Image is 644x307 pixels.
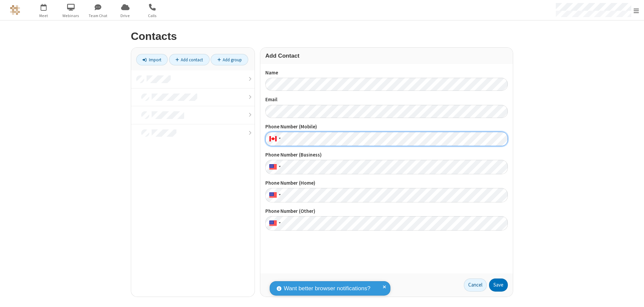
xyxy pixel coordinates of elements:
img: QA Selenium DO NOT DELETE OR CHANGE [10,5,20,15]
a: Cancel [464,279,487,292]
span: Webinars [58,13,84,19]
span: Drive [113,13,138,19]
a: Import [136,54,168,65]
label: Name [265,69,508,77]
div: United States: + 1 [265,188,283,202]
label: Phone Number (Home) [265,179,508,187]
h3: Add Contact [265,53,508,59]
span: Want better browser notifications? [284,284,370,293]
div: United States: + 1 [265,160,283,174]
h2: Contacts [131,30,513,42]
span: Meet [31,13,56,19]
label: Email [265,96,508,104]
span: Team Chat [86,13,111,19]
button: Save [489,279,508,292]
a: Add contact [169,54,210,65]
a: Add group [211,54,248,65]
label: Phone Number (Other) [265,207,508,215]
label: Phone Number (Business) [265,151,508,159]
iframe: Chat [627,290,639,302]
label: Phone Number (Mobile) [265,123,508,131]
div: Canada: + 1 [265,132,283,146]
div: United States: + 1 [265,216,283,231]
span: Calls [140,13,165,19]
